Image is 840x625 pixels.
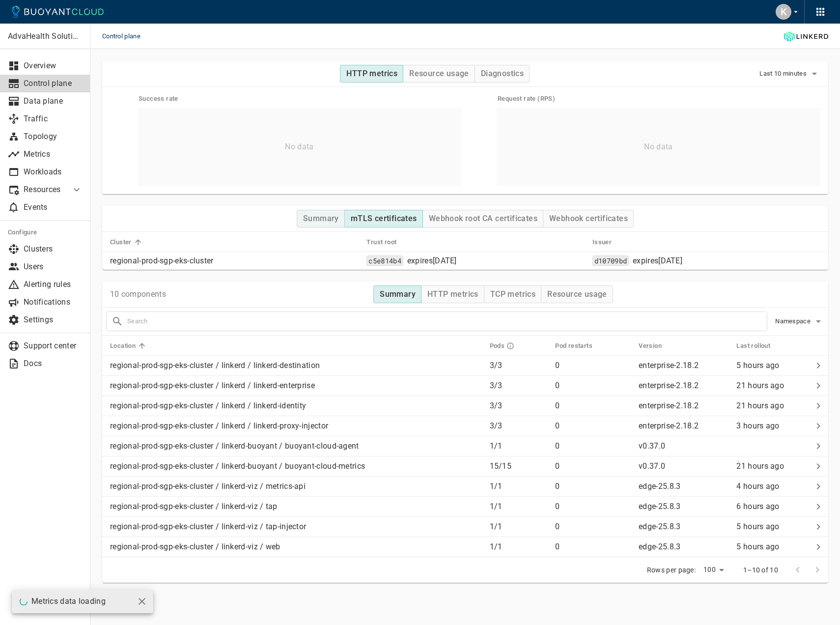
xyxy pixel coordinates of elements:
p: 0 [555,441,631,451]
p: edge-25.8.3 [639,502,680,511]
p: Workloads [24,167,83,177]
span: Namespace [775,317,812,325]
button: Last 10 minutes [759,66,820,81]
h5: Request rate (RPS) [498,95,820,103]
span: Issuer [592,238,624,247]
p: Control plane [24,79,83,88]
button: Webhook certificates [543,210,634,227]
div: 100 [700,563,728,577]
h5: Location [110,342,136,350]
p: v0.37.0 [639,441,665,451]
p: Metrics data loading [31,597,106,606]
p: regional-prod-sgp-eks-cluster / linkerd / linkerd-identity [110,401,482,411]
p: regional-prod-sgp-eks-cluster / linkerd-buoyant / buoyant-cloud-metrics [110,461,482,471]
button: HTTP metrics [340,65,403,83]
h4: HTTP metrics [346,69,397,79]
p: Docs [24,359,83,369]
p: 0 [555,522,631,532]
relative-time: 5 hours ago [736,522,779,531]
relative-time: 21 hours ago [736,461,784,471]
button: mTLS certificates [344,210,423,227]
relative-time: 6 hours ago [736,502,779,511]
p: 1 / 1 [490,542,548,552]
p: 1 / 1 [490,482,548,491]
button: Diagnostics [475,65,530,83]
p: Users [24,262,83,272]
p: 0 [555,461,631,471]
p: 0 [555,361,631,370]
p: 3 / 3 [490,401,548,411]
p: regional-prod-sgp-eks-cluster / linkerd / linkerd-destination [110,361,482,370]
p: 3 / 3 [490,381,548,391]
relative-time: 21 hours ago [736,401,784,410]
p: Clusters [24,244,83,254]
time-until: [DATE] [433,256,457,265]
span: Cluster [110,238,144,247]
span: Wed, 27 Aug 2025 04:38:17 GMT+7 / Tue, 26 Aug 2025 21:38:17 UTC [736,502,779,511]
p: 0 [555,421,631,431]
button: Resource usage [541,285,613,303]
p: Metrics [24,149,83,159]
p: enterprise-2.18.2 [639,361,699,370]
p: expires [407,256,457,266]
button: Summary [297,210,345,227]
p: Notifications [24,297,83,307]
button: Namespace [775,314,824,329]
relative-time: 21 hours ago [736,381,784,390]
span: Wed, 17 Sep 2025 15:45:54 GMT+7 / Wed, 17 Sep 2025 08:45:54 UTC [633,256,682,266]
button: HTTP metrics [421,285,484,303]
h4: TCP metrics [490,289,535,299]
h5: Cluster [110,238,132,246]
h5: Last rollout [736,342,770,350]
time-until: [DATE] [658,256,682,265]
span: Wed, 27 Aug 2025 05:37:36 GMT+7 / Tue, 26 Aug 2025 22:37:36 UTC [736,542,779,551]
h4: mTLS certificates [351,214,417,224]
relative-time: 4 hours ago [736,482,779,491]
span: Version [639,341,674,350]
h4: Webhook root CA certificates [429,214,537,224]
p: 1 / 1 [490,522,548,532]
div: K [776,4,791,20]
p: 0 [555,502,631,511]
p: enterprise-2.18.2 [639,381,699,390]
p: AdvaHealth Solutions [8,31,82,41]
span: Pods [490,341,528,350]
h4: Resource usage [547,289,607,299]
span: Wed, 27 Aug 2025 05:29:38 GMT+7 / Tue, 26 Aug 2025 22:29:38 UTC [736,361,779,370]
p: 0 [555,401,631,411]
h4: Summary [380,289,416,299]
p: Alerting rules [24,280,83,289]
p: 15 / 15 [490,461,548,471]
p: v0.37.0 [639,461,665,471]
span: Location [110,341,148,350]
relative-time: 5 hours ago [736,361,779,370]
p: edge-25.8.3 [639,542,680,551]
p: Settings [24,315,83,325]
h5: Configure [8,228,83,236]
p: Support center [24,341,83,351]
h5: Success rate [139,95,461,103]
p: regional-prod-sgp-eks-cluster / linkerd-viz / tap-injector [110,522,482,532]
relative-time: 5 hours ago [736,542,779,551]
p: No data [285,142,313,152]
span: Tue, 26 Aug 2025 13:07:10 GMT+7 / Tue, 26 Aug 2025 06:07:10 UTC [736,381,784,390]
p: Rows per page: [647,565,696,575]
button: Resource usage [403,65,475,83]
h4: Summary [303,214,339,224]
button: close [135,594,149,609]
span: Control plane [102,24,152,49]
span: Tue, 26 Aug 2025 13:09:47 GMT+7 / Tue, 26 Aug 2025 06:09:47 UTC [736,401,784,410]
h5: Pods [490,342,505,350]
p: regional-prod-sgp-eks-cluster / linkerd-viz / tap [110,502,482,511]
p: 3 / 3 [490,421,548,431]
span: Wed, 27 Aug 2025 05:31:03 GMT+7 / Tue, 26 Aug 2025 22:31:03 UTC [736,522,779,531]
p: 0 [555,381,631,391]
p: regional-prod-sgp-eks-cluster [110,256,359,266]
p: regional-prod-sgp-eks-cluster / linkerd-buoyant / buoyant-cloud-agent [110,441,482,451]
p: regional-prod-sgp-eks-cluster / linkerd-viz / metrics-api [110,482,482,491]
p: Data plane [24,96,83,106]
svg: Running pods in current release / Expected pods [506,342,514,350]
p: Overview [24,61,83,71]
span: Last 10 minutes [759,70,809,78]
span: Wed, 27 Aug 2025 06:56:58 GMT+7 / Tue, 26 Aug 2025 23:56:58 UTC [736,421,779,430]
